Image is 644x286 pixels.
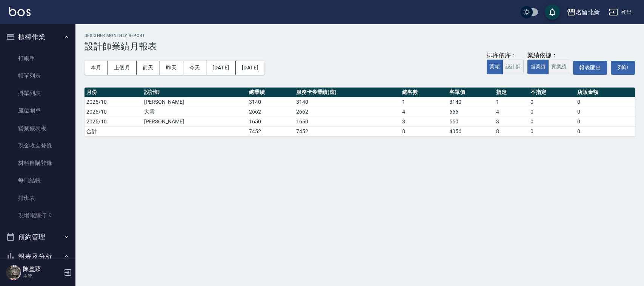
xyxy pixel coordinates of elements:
td: 3 [400,117,447,126]
button: 昨天 [160,61,183,75]
a: 現場電腦打卡 [3,207,72,224]
button: 報表及分析 [3,247,72,266]
td: 合計 [85,126,142,136]
td: 1650 [294,117,401,126]
a: 材料自購登錄 [3,154,72,172]
a: 每日結帳 [3,172,72,189]
td: 2025/10 [85,117,142,126]
td: 0 [529,107,575,117]
table: a dense table [85,88,635,137]
button: 業績 [487,60,503,74]
td: 0 [529,117,575,126]
a: 排班表 [3,189,72,207]
td: 3140 [294,97,401,107]
th: 服務卡券業績(虛) [294,88,401,97]
button: [DATE] [236,61,264,75]
button: 上個月 [108,61,137,75]
a: 現金收支登錄 [3,137,72,154]
img: Person [6,265,21,280]
th: 不指定 [529,88,575,97]
div: 名留北新 [576,8,600,17]
td: 3140 [447,97,494,107]
td: 4356 [447,126,494,136]
a: 營業儀表板 [3,120,72,137]
td: 2662 [294,107,401,117]
td: 666 [447,107,494,117]
a: 打帳單 [3,50,72,67]
th: 設計師 [142,88,247,97]
td: 7452 [294,126,401,136]
th: 指定 [494,88,529,97]
td: 1 [400,97,447,107]
button: 列印 [611,61,635,75]
td: 550 [447,117,494,126]
button: 櫃檯作業 [3,27,72,47]
td: 8 [494,126,529,136]
p: 主管 [23,273,61,280]
td: 大雲 [142,107,247,117]
td: 0 [529,97,575,107]
td: [PERSON_NAME] [142,117,247,126]
th: 總客數 [400,88,447,97]
td: 4 [400,107,447,117]
td: 0 [575,117,635,126]
td: 2025/10 [85,97,142,107]
td: 8 [400,126,447,136]
td: 3140 [247,97,294,107]
div: 業績依據： [527,52,569,60]
td: 0 [575,126,635,136]
td: 1 [494,97,529,107]
th: 店販金額 [575,88,635,97]
button: 名留北新 [564,5,603,20]
td: 2662 [247,107,294,117]
h2: Designer Monthly Report [85,33,635,38]
button: 登出 [606,5,635,19]
td: 0 [529,126,575,136]
h5: 陳盈臻 [23,265,61,273]
button: 前天 [137,61,160,75]
th: 客單價 [447,88,494,97]
th: 月份 [85,88,142,97]
img: Logo [9,7,31,16]
button: 設計師 [503,60,524,74]
td: 4 [494,107,529,117]
td: 0 [575,107,635,117]
button: [DATE] [206,61,235,75]
th: 總業績 [247,88,294,97]
div: 排序依序： [487,52,524,60]
button: 今天 [183,61,207,75]
a: 掛單列表 [3,85,72,102]
button: 報表匯出 [573,61,607,75]
td: 7452 [247,126,294,136]
td: 2025/10 [85,107,142,117]
button: 實業績 [548,60,569,74]
td: [PERSON_NAME] [142,97,247,107]
td: 3 [494,117,529,126]
button: save [545,5,560,20]
h3: 設計師業績月報表 [85,41,635,52]
a: 座位開單 [3,102,72,119]
td: 0 [575,97,635,107]
button: 本月 [85,61,108,75]
a: 帳單列表 [3,67,72,85]
button: 預約管理 [3,227,72,247]
button: 虛業績 [527,60,549,74]
td: 1650 [247,117,294,126]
